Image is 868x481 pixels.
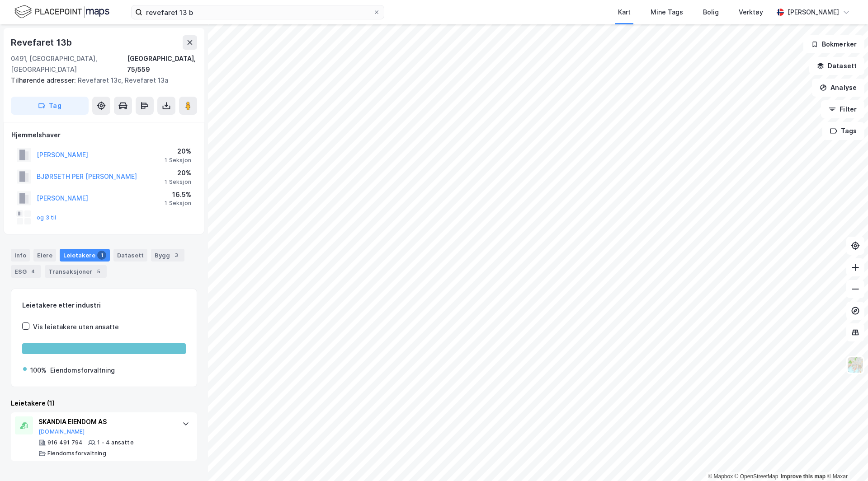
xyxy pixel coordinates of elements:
div: Leietakere [60,249,110,262]
div: 16.5% [165,189,191,200]
div: Revefaret 13c, Revefaret 13a [11,75,190,86]
div: Bolig [703,7,719,18]
div: Revefaret 13b [11,35,73,50]
div: Leietakere etter industri [22,300,186,311]
div: Vis leietakere uten ansatte [33,322,119,332]
span: Tilhørende adresser: [11,76,78,84]
div: Transaksjoner [45,265,107,278]
div: Verktøy [739,7,763,18]
div: 20% [165,168,191,178]
div: 1 - 4 ansatte [97,439,134,446]
div: Kontrollprogram for chat [823,438,868,481]
div: Kart [618,7,631,18]
div: Leietakere (1) [11,398,197,409]
div: Datasett [113,249,147,262]
img: logo.f888ab2527a4732fd821a326f86c7f29.svg [14,4,109,20]
div: [GEOGRAPHIC_DATA], 75/559 [127,53,197,75]
a: Improve this map [781,473,826,480]
div: 1 Seksjon [165,200,191,207]
div: Bygg [151,249,184,262]
div: 1 Seksjon [165,157,191,164]
div: 1 Seksjon [165,178,191,186]
div: Eiere [33,249,56,262]
div: 5 [94,267,103,276]
button: Tag [11,97,89,115]
button: Tags [822,122,864,140]
div: [PERSON_NAME] [788,7,839,18]
button: Filter [821,100,864,118]
div: ESG [11,265,41,278]
div: 3 [172,251,181,260]
button: Datasett [809,57,864,75]
a: Mapbox [708,473,733,480]
div: Eiendomsforvaltning [47,450,106,457]
div: 100% [30,365,47,376]
button: Bokmerker [803,35,864,53]
div: 4 [28,267,38,276]
div: Info [11,249,30,262]
div: SKANDIA EIENDOM AS [38,416,173,427]
button: [DOMAIN_NAME] [38,428,85,435]
img: Z [847,356,864,374]
div: 1 [97,251,106,260]
iframe: Chat Widget [823,438,868,481]
a: OpenStreetMap [735,473,778,480]
input: Søk på adresse, matrikkel, gårdeiere, leietakere eller personer [142,5,373,19]
div: Mine Tags [651,7,683,18]
div: Eiendomsforvaltning [50,365,115,376]
div: Hjemmelshaver [11,130,197,140]
button: Analyse [812,79,864,97]
div: 20% [165,146,191,157]
div: 916 491 794 [47,439,83,446]
div: 0491, [GEOGRAPHIC_DATA], [GEOGRAPHIC_DATA] [11,53,127,75]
